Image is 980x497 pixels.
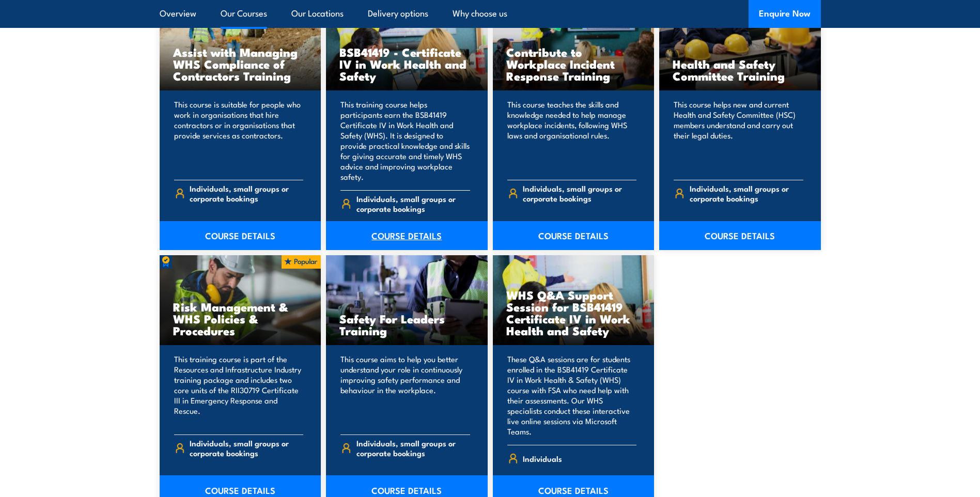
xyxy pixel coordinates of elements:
span: Individuals [523,451,562,467]
a: COURSE DETAILS [326,221,488,250]
p: This course teaches the skills and knowledge needed to help manage workplace incidents, following... [507,99,637,172]
h3: Safety For Leaders Training [339,313,474,336]
h3: BSB41419 - Certificate IV in Work Health and Safety [339,46,474,82]
span: Individuals, small groups or corporate bookings [190,438,303,458]
span: Individuals, small groups or corporate bookings [190,183,303,203]
span: Individuals, small groups or corporate bookings [356,194,470,213]
h3: Risk Management & WHS Policies & Procedures [173,301,308,336]
p: These Q&A sessions are for students enrolled in the BSB41419 Certificate IV in Work Health & Safe... [507,354,637,437]
p: This training course is part of the Resources and Infrastructure Industry training package and in... [174,354,304,426]
a: COURSE DETAILS [659,221,821,250]
p: This course aims to help you better understand your role in continuously improving safety perform... [340,354,470,426]
h3: WHS Q&A Support Session for BSB41419 Certificate IV in Work Health and Safety [506,289,641,336]
p: This course helps new and current Health and Safety Committee (HSC) members understand and carry ... [674,99,803,172]
h3: Assist with Managing WHS Compliance of Contractors Training [173,46,308,82]
p: This course is suitable for people who work in organisations that hire contractors or in organisa... [174,99,304,172]
span: Individuals, small groups or corporate bookings [690,183,803,203]
h3: Health and Safety Committee Training [673,58,807,82]
a: COURSE DETAILS [493,221,655,250]
span: Individuals, small groups or corporate bookings [523,183,636,203]
h3: Contribute to Workplace Incident Response Training [506,46,641,82]
p: This training course helps participants earn the BSB41419 Certificate IV in Work Health and Safet... [340,99,470,182]
a: COURSE DETAILS [160,221,321,250]
span: Individuals, small groups or corporate bookings [356,438,470,458]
